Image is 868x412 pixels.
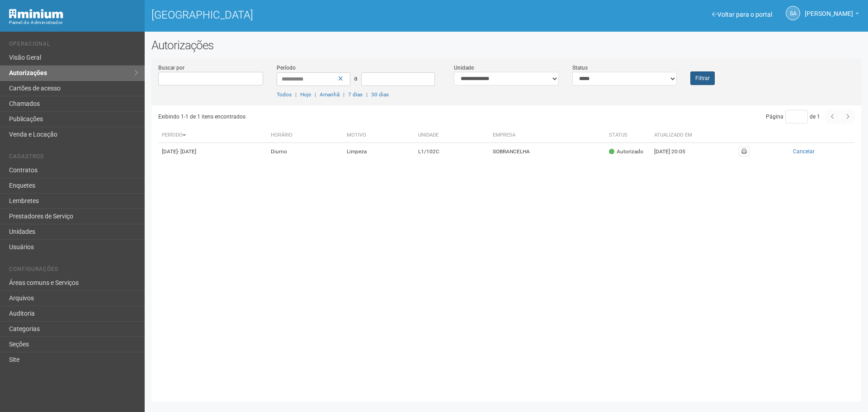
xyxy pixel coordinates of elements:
[757,147,851,156] button: Cancelar
[300,91,311,98] a: Hoje
[766,114,820,120] span: Página de 1
[9,41,138,50] li: Operacional
[320,91,340,98] a: Amanhã
[572,64,588,72] label: Status
[609,148,643,156] div: Autorizado
[158,64,184,72] label: Buscar por
[295,91,297,98] span: |
[151,9,500,21] h1: [GEOGRAPHIC_DATA]
[9,19,138,27] div: Painel do Administrador
[277,64,296,72] label: Período
[489,143,605,161] td: SOBRANCELHA
[267,128,343,143] th: Horário
[366,91,368,98] span: |
[277,91,292,98] a: Todos
[415,128,489,143] th: Unidade
[371,91,389,98] a: 30 dias
[315,91,316,98] span: |
[9,9,63,19] img: Minium
[158,110,504,123] div: Exibindo 1-1 de 1 itens encontrados
[651,143,700,161] td: [DATE] 20:05
[158,143,267,161] td: [DATE]
[690,71,715,85] button: Filtrar
[343,128,414,143] th: Motivo
[786,6,800,20] a: SA
[348,91,363,98] a: 7 dias
[9,153,138,163] li: Cadastros
[9,266,138,275] li: Configurações
[178,148,196,155] span: - [DATE]
[651,128,700,143] th: Atualizado em
[343,91,344,98] span: |
[267,143,343,161] td: Diurno
[343,143,414,161] td: Limpeza
[805,11,859,19] a: [PERSON_NAME]
[605,128,651,143] th: Status
[454,64,474,72] label: Unidade
[354,75,358,82] span: a
[415,143,489,161] td: L1/102C
[158,128,267,143] th: Período
[712,11,772,18] a: Voltar para o portal
[805,1,853,17] span: Silvio Anjos
[489,128,605,143] th: Empresa
[151,38,861,52] h2: Autorizações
